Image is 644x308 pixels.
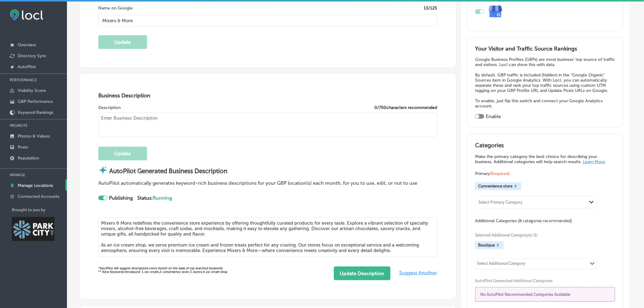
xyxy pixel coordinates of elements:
h3: Your Visitor and Traffic Source Rankings [475,45,615,52]
span: *AutoPilot will suggest descriptions every month on the basis of top searched keywords [98,267,222,270]
button: Update [98,35,147,49]
span: Convenience store [478,184,513,188]
span: Additional Categories [475,218,572,223]
input: Enter Location Name [98,15,437,27]
p: Photos & Videos [18,134,50,139]
h3: Business Description [98,92,437,99]
p: To enable, just flip this switch and connect your Google Analytics account. [475,98,615,109]
span: AutoPilot Generated Additional Categories [475,278,611,283]
img: Park City [12,217,54,241]
label: Name on Google [98,5,133,11]
p: AutoPilot automatically generates keyword-rich business descriptions for your GBP location(s) eac... [98,180,417,186]
p: AutoPilot [18,64,36,69]
span: Primary [475,171,509,176]
img: e7ababfa220611ac49bdb491a11684a6.png [484,0,507,23]
span: Running [153,195,172,201]
label: 13 /125 [424,5,437,11]
label: 0 / 750 characters recommended [375,105,437,110]
strong: Status: [137,195,172,201]
h3: Categories [475,142,615,151]
div: ** New Keywords introduced: 1- ice cream , 2- convenience store , 3- stores , 4- ice cream shop [98,267,234,274]
span: (Required) [490,171,509,176]
p: Directory Sync [18,53,47,58]
p: Keyword Rankings [18,110,53,115]
p: Overview [18,42,36,47]
p: Connected Accounts [18,194,59,199]
button: Update Description [334,267,390,280]
p: Posts [18,145,28,150]
strong: AutoPilot Generated Business Description [109,167,227,175]
img: fda3e92497d09a02dc62c9cd864e3231.png [10,9,43,21]
button: X [495,243,501,248]
p: Make the primary category the best choice for describing your business. Additional categories wil... [475,154,615,164]
p: GBP Performance [18,99,53,104]
span: Suggest Another [400,265,437,280]
p: Visibility Score [18,88,46,93]
p: Reputation [18,156,39,161]
span: Selected Additional Category(s) (1) [475,233,611,237]
p: Brought to you by [12,208,67,212]
div: Select Primary Category [478,200,523,205]
button: Update [98,147,147,160]
span: Boutique [478,243,495,247]
p: By default, GBP traffic is included (hidden) in the "Google Organic" Sources item in Google Analy... [475,72,615,93]
label: Enable [486,114,501,119]
span: (8 categories recommended) [518,218,572,224]
strong: Publishing [109,195,133,201]
img: autopilot-icon [98,166,107,175]
span: No AutoPilot Recommended Categories Available [480,292,570,297]
button: X [513,184,518,189]
label: Description [98,105,121,110]
p: Manage Locations [18,183,53,188]
div: Select Additional Category [477,261,525,268]
a: Learn More [583,159,605,164]
textarea: Mixers & More redefines the convenience store experience by offering thoughtfully curated product... [98,218,437,257]
p: Google Business Profiles (GBPs) are most business' top source of traffic and visitors. Locl can s... [475,57,615,67]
